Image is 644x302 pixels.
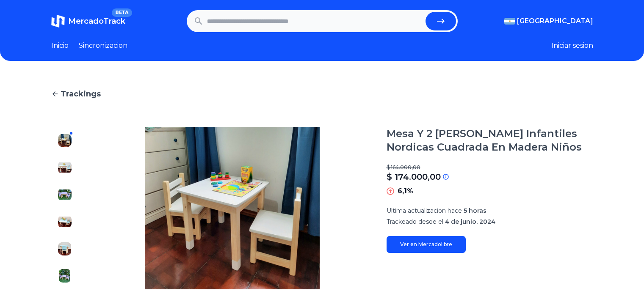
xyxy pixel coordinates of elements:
p: 6,1% [398,186,413,196]
span: Trackings [61,88,101,100]
img: MercadoTrack [51,14,65,28]
img: Mesa Y 2 Sillas Infantiles Nordicas Cuadrada En Madera Niños [58,161,72,174]
span: 5 horas [464,207,486,214]
button: Iniciar sesion [551,41,593,51]
a: Ver en Mercadolibre [387,236,466,253]
img: Mesa Y 2 Sillas Infantiles Nordicas Cuadrada En Madera Niños [58,242,72,255]
span: [GEOGRAPHIC_DATA] [517,16,593,26]
span: 4 de junio, 2024 [445,218,495,225]
span: MercadoTrack [68,16,125,26]
span: Trackeado desde el [387,218,443,225]
p: $ 164.000,00 [387,164,593,171]
img: Argentina [504,18,515,25]
a: Inicio [51,41,69,51]
a: Sincronizacion [79,41,127,51]
span: Ultima actualizacion hace [387,207,462,214]
img: Mesa Y 2 Sillas Infantiles Nordicas Cuadrada En Madera Niños [58,188,72,201]
img: Mesa Y 2 Sillas Infantiles Nordicas Cuadrada En Madera Niños [58,134,72,147]
img: Mesa Y 2 Sillas Infantiles Nordicas Cuadrada En Madera Niños [58,215,72,228]
img: Mesa Y 2 Sillas Infantiles Nordicas Cuadrada En Madera Niños [95,127,370,289]
p: $ 174.000,00 [387,171,441,183]
span: BETA [112,8,132,17]
a: Trackings [51,88,593,100]
h1: Mesa Y 2 [PERSON_NAME] Infantiles Nordicas Cuadrada En Madera Niños [387,127,593,154]
img: Mesa Y 2 Sillas Infantiles Nordicas Cuadrada En Madera Niños [58,269,72,283]
a: MercadoTrackBETA [51,14,125,28]
button: [GEOGRAPHIC_DATA] [504,16,593,26]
